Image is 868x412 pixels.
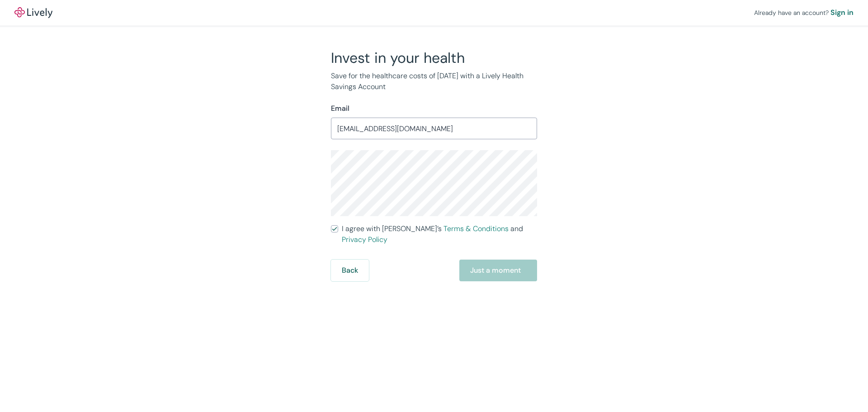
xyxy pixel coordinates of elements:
a: Privacy Policy [342,235,387,244]
div: Already have an account? [754,7,854,18]
img: Lively [14,7,52,18]
span: I agree with [PERSON_NAME]’s and [342,223,537,245]
a: Sign in [830,7,854,18]
a: LivelyLively [14,7,52,18]
button: Back [331,260,369,281]
p: Save for the healthcare costs of [DATE] with a Lively Health Savings Account [331,71,537,92]
a: Terms & Conditions [443,224,509,233]
label: Email [331,103,349,114]
h2: Invest in your health [331,49,537,67]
